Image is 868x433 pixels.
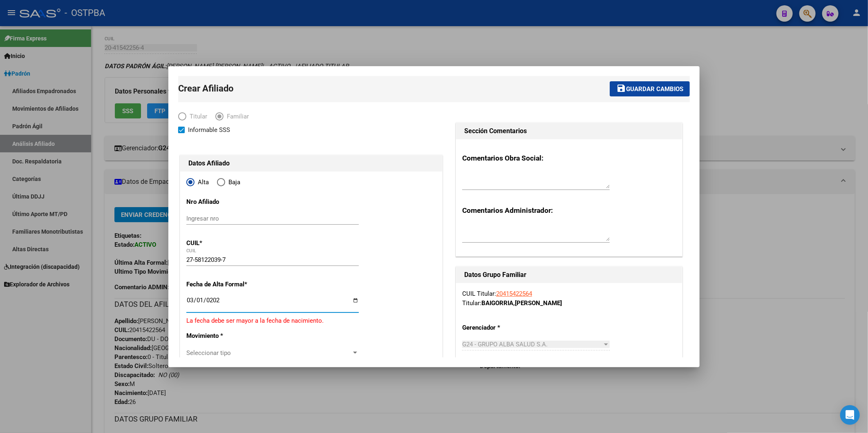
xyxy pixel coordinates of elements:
[186,239,261,248] p: CUIL
[610,81,690,96] button: Guardar cambios
[186,349,351,357] span: Seleccionar tipo
[225,178,240,187] span: Baja
[462,323,526,333] p: Gerenciador *
[840,405,860,425] div: Open Intercom Messenger
[186,112,207,121] span: Titular
[224,112,249,121] span: Familiar
[481,299,562,307] strong: BAIGORRIA [PERSON_NAME]
[186,280,261,289] p: Fecha de Alta Formal
[188,125,230,135] span: Informable SSS
[626,85,683,93] span: Guardar cambios
[462,289,676,308] div: CUIL Titular: Titular:
[188,158,434,168] h1: Datos Afiliado
[462,341,548,348] span: G24 - GRUPO ALBA SALUD S.A.
[464,270,674,280] h1: Datos Grupo Familiar
[186,197,261,207] p: Nro Afiliado
[186,180,248,187] mat-radio-group: Elija una opción
[616,83,626,93] mat-icon: save
[186,331,261,341] p: Movimiento *
[178,83,233,94] span: Crear Afiliado
[462,205,676,216] h3: Comentarios Administrador:
[186,316,436,326] p: La fecha debe ser mayor a la fecha de nacimiento.
[178,114,257,122] mat-radio-group: Elija una opción
[496,290,532,297] a: 20415422564
[513,299,515,307] span: ,
[464,126,674,136] h1: Sección Comentarios
[462,153,676,163] h3: Comentarios Obra Social:
[195,178,209,187] span: Alta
